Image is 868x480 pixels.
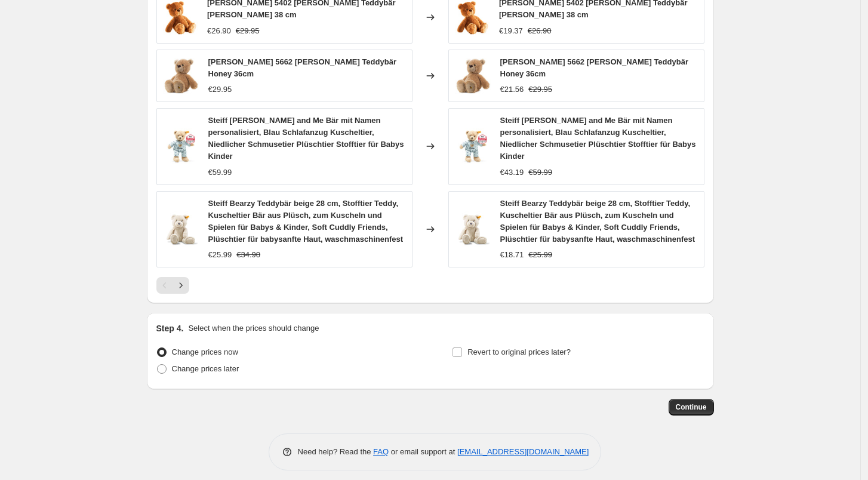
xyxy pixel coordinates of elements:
nav: Pagination [156,277,189,294]
p: Select when the prices should change [188,322,319,334]
a: [EMAIL_ADDRESS][DOMAIN_NAME] [457,447,589,456]
img: 71HNkhmv-ML_80x.jpg [163,128,199,164]
span: Change prices later [172,364,239,373]
span: Revert to original prices later? [467,347,571,356]
span: Change prices now [172,347,238,356]
div: €43.19 [500,167,524,179]
div: €26.90 [207,25,231,37]
span: Continue [676,402,707,412]
span: Steiff Bearzy Teddybär beige 28 cm, Stofftier Teddy, Kuscheltier Bär aus Plüsch, zum Kuscheln und... [500,199,695,244]
div: €19.37 [499,25,523,37]
span: Steiff [PERSON_NAME] and Me Bär mit Namen personalisiert, Blau Schlafanzug Kuscheltier, Niedliche... [208,116,404,161]
div: €59.99 [208,167,232,179]
strike: €59.99 [528,167,552,179]
div: €21.56 [500,84,524,96]
img: 713FE0_I-AL_80x.jpg [455,211,491,247]
button: Continue [669,399,714,416]
span: Need help? Read the [298,447,374,456]
strike: €29.95 [528,84,552,96]
span: [PERSON_NAME] 5662 [PERSON_NAME] Teddybär Honey 36cm [208,57,396,78]
strike: €34.90 [236,249,260,261]
span: or email support at [389,447,457,456]
span: Steiff Bearzy Teddybär beige 28 cm, Stofftier Teddy, Kuscheltier Bär aus Plüsch, zum Kuscheln und... [208,199,404,244]
strike: €29.95 [236,25,260,37]
div: €18.71 [500,249,524,261]
h2: Step 4. [156,322,184,334]
span: Steiff [PERSON_NAME] and Me Bär mit Namen personalisiert, Blau Schlafanzug Kuscheltier, Niedliche... [500,116,696,161]
strike: €25.99 [528,249,552,261]
strike: €26.90 [528,25,552,37]
img: 718AXjGmcTL_80x.jpg [455,58,491,94]
button: Next [173,277,189,294]
img: 718AXjGmcTL_80x.jpg [163,58,199,94]
span: [PERSON_NAME] 5662 [PERSON_NAME] Teddybär Honey 36cm [500,57,688,78]
img: 71HNkhmv-ML_80x.jpg [455,128,491,164]
img: 713FE0_I-AL_80x.jpg [163,211,199,247]
a: FAQ [373,447,389,456]
div: €29.95 [208,84,232,96]
div: €25.99 [208,249,232,261]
